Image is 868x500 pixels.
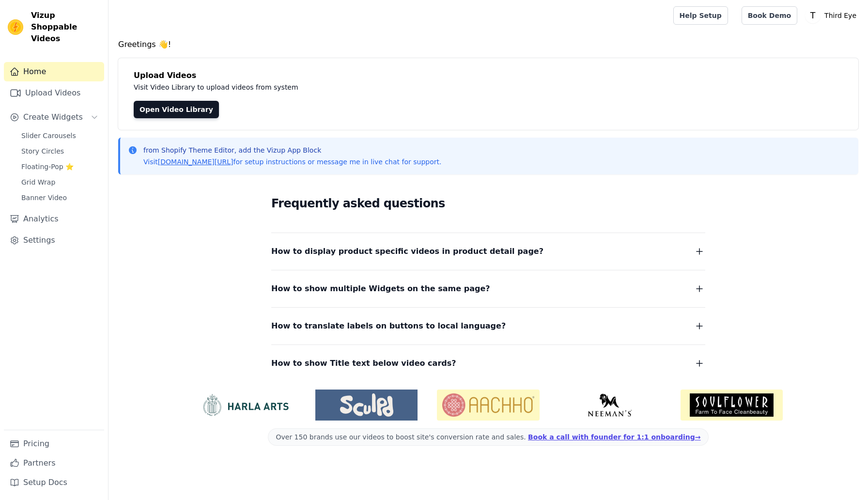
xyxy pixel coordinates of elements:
[134,70,843,81] h4: Upload Videos
[742,6,797,25] a: Book Demo
[4,231,104,250] a: Settings
[271,357,456,370] span: How to show Title text below video cards?
[158,158,233,166] a: [DOMAIN_NAME][URL]
[23,111,83,123] span: Create Widgets
[271,194,705,213] h2: Frequently asked questions
[4,209,104,229] a: Analytics
[528,433,700,441] a: Book a call with founder for 1:1 onboarding
[4,453,104,473] a: Partners
[4,62,104,81] a: Home
[271,282,705,296] button: How to show multiple Widgets on the same page?
[4,83,104,103] a: Upload Videos
[21,177,55,187] span: Grid Wrap
[118,39,858,50] h4: Greetings 👋!
[4,473,104,492] a: Setup Docs
[15,160,104,173] a: Floating-Pop ⭐
[4,108,104,127] button: Create Widgets
[805,7,860,24] button: T Third Eye
[21,146,64,156] span: Story Circles
[810,11,816,20] text: T
[143,145,441,155] p: from Shopify Theme Editor, add the Vizup App Block
[143,157,441,167] p: Visit for setup instructions or message me in live chat for support.
[271,245,543,258] span: How to display product specific videos in product detail page?
[15,129,104,142] a: Slider Carousels
[31,10,100,45] span: Vizup Shoppable Videos
[21,162,74,172] span: Floating-Pop ⭐
[559,393,661,417] img: Neeman's
[21,131,76,141] span: Slider Carousels
[15,175,104,189] a: Grid Wrap
[271,319,705,333] button: How to translate labels on buttons to local language?
[673,6,728,25] a: Help Setup
[437,390,539,421] img: Aachho
[15,144,104,158] a: Story Circles
[315,393,418,417] img: Sculpd US
[15,191,104,204] a: Banner Video
[271,282,490,296] span: How to show multiple Widgets on the same page?
[134,81,568,93] p: Visit Video Library to upload videos from system
[134,101,219,118] a: Open Video Library
[271,245,705,258] button: How to display product specific videos in product detail page?
[821,7,860,24] p: Third Eye
[271,319,506,333] span: How to translate labels on buttons to local language?
[4,434,104,453] a: Pricing
[681,390,783,421] img: Soulflower
[194,393,296,417] img: HarlaArts
[21,193,67,203] span: Banner Video
[271,357,705,370] button: How to show Title text below video cards?
[8,19,23,35] img: Vizup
